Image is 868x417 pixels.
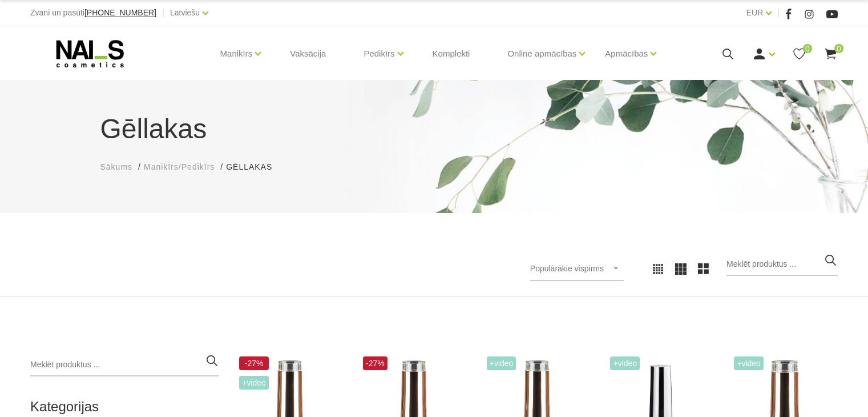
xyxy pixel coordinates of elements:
a: Manikīrs [220,31,253,77]
span: [PHONE_NUMBER] [84,8,156,17]
span: -27% [239,356,269,370]
span: +Video [734,356,764,370]
span: +Video [487,356,516,370]
a: Vaksācija [281,26,335,81]
input: Meklēt produktus ... [726,253,838,276]
span: 0 [803,44,812,53]
h1: Gēllakas [100,109,768,150]
span: Manikīrs/Pedikīrs [144,162,215,171]
a: [PHONE_NUMBER] [84,9,156,17]
span: | [777,6,780,20]
div: Zvani un pasūti [30,6,156,20]
span: 0 [834,44,843,53]
span: -27% [363,356,387,370]
span: Sākums [100,162,133,171]
span: +Video [610,356,640,370]
a: 0 [792,47,806,61]
a: EUR [746,6,764,19]
a: Apmācības [605,31,648,77]
span: +Video [239,376,269,390]
input: Meklēt produktus ... [30,354,219,376]
a: Manikīrs/Pedikīrs [144,161,215,173]
a: Sākums [100,161,133,173]
a: Pedikīrs [364,31,394,77]
span: Populārākie vispirms [530,264,604,273]
a: Online apmācības [507,31,576,77]
span: | [162,6,164,20]
a: 0 [823,47,838,61]
li: Gēllakas [226,161,284,173]
a: Latviešu [170,6,200,19]
h2: Kategorijas [30,399,219,414]
a: Komplekti [423,26,479,81]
